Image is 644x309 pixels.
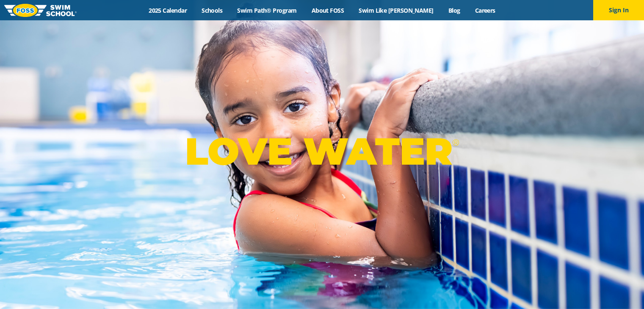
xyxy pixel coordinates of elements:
[452,137,459,148] sup: ®
[230,6,304,14] a: Swim Path® Program
[194,6,230,14] a: Schools
[141,6,194,14] a: 2025 Calendar
[4,4,77,17] img: FOSS Swim School Logo
[304,6,351,14] a: About FOSS
[467,6,503,14] a: Careers
[185,129,459,174] p: LOVE WATER
[441,6,467,14] a: Blog
[351,6,441,14] a: Swim Like [PERSON_NAME]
